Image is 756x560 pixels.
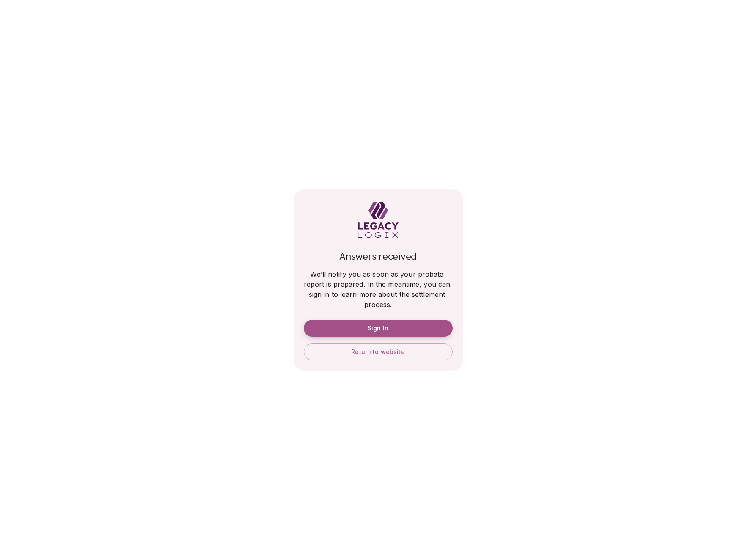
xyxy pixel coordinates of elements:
span: We’ll notify you as soon as your probate report is prepared. In the meantime, you can sign in to ... [304,270,453,309]
button: Sign In [304,320,453,337]
span: Sign In [368,324,388,332]
button: Return to website [304,343,453,360]
span: Return to website [351,348,405,356]
span: Answers received [339,250,417,262]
